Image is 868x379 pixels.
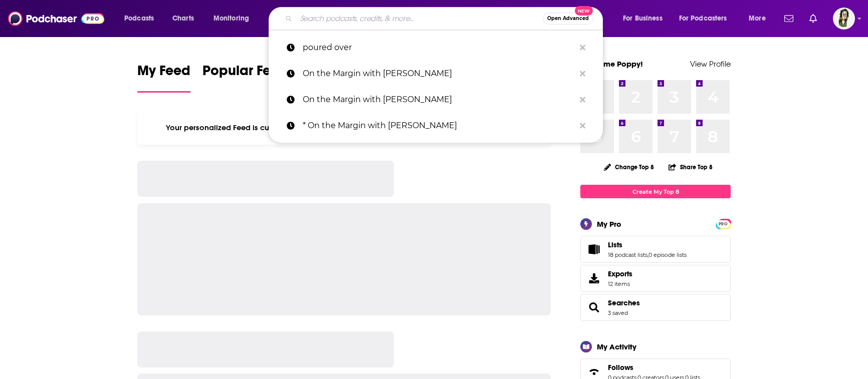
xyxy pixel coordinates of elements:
span: Open Advanced [547,16,589,21]
a: Show notifications dropdown [805,10,821,27]
a: Searches [584,300,604,314]
a: Popular Feed [202,62,288,93]
span: For Podcasters [679,12,727,26]
p: * On the Margin with Ethelbert Miller [303,113,575,139]
span: More [749,12,766,26]
button: open menu [616,11,675,27]
button: Show profile menu [833,8,855,30]
span: Popular Feed [202,62,288,85]
button: Share Top 8 [668,157,713,177]
a: Searches [608,298,640,307]
a: * On the Margin with [PERSON_NAME] [269,113,603,139]
p: On the Margin with Ethelbert Miller [303,87,575,113]
span: For Business [623,12,663,26]
a: Create My Top 8 [580,185,731,198]
button: Open AdvancedNew [543,13,593,25]
a: Follows [608,363,700,372]
img: Podchaser - Follow, Share and Rate Podcasts [8,9,104,28]
span: , [647,251,648,258]
button: open menu [673,11,742,27]
span: Exports [608,269,632,278]
span: New [575,6,593,16]
img: User Profile [833,8,855,30]
button: open menu [117,11,167,27]
a: View Profile [690,59,731,69]
button: open menu [206,11,262,27]
p: On the Margin with Ethelbert Miller [303,61,575,87]
span: 12 items [608,280,632,287]
span: Podcasts [124,12,154,26]
a: poured over [269,35,603,61]
a: Lists [608,240,687,249]
a: 3 saved [608,309,628,316]
button: Change Top 8 [598,161,660,173]
button: open menu [742,11,778,27]
a: Follows [584,365,604,379]
span: Lists [608,240,622,249]
span: My Feed [137,62,190,85]
span: Monitoring [213,12,249,26]
span: Exports [584,271,604,285]
a: 18 podcast lists [608,251,647,258]
span: Searches [580,294,731,321]
div: Search podcasts, credits, & more... [278,7,612,30]
a: Charts [166,11,200,27]
a: On the Margin with [PERSON_NAME] [269,87,603,113]
a: Show notifications dropdown [780,10,797,27]
div: My Pro [597,219,621,229]
span: Follows [608,363,633,372]
a: 0 episode lists [648,251,687,258]
a: Lists [584,242,604,256]
div: My Activity [597,342,636,351]
a: Welcome Poppy! [580,59,643,69]
p: poured over [303,35,575,61]
a: My Feed [137,62,190,93]
a: Exports [580,265,731,292]
span: Lists [580,236,731,263]
div: Your personalized Feed is curated based on the Podcasts, Creators, Users, and Lists that you Follow. [137,111,551,145]
input: Search podcasts, credits, & more... [296,11,543,27]
span: Logged in as poppyhat [833,8,855,30]
span: Charts [172,12,194,26]
a: On the Margin with [PERSON_NAME] [269,61,603,87]
a: PRO [717,220,729,227]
